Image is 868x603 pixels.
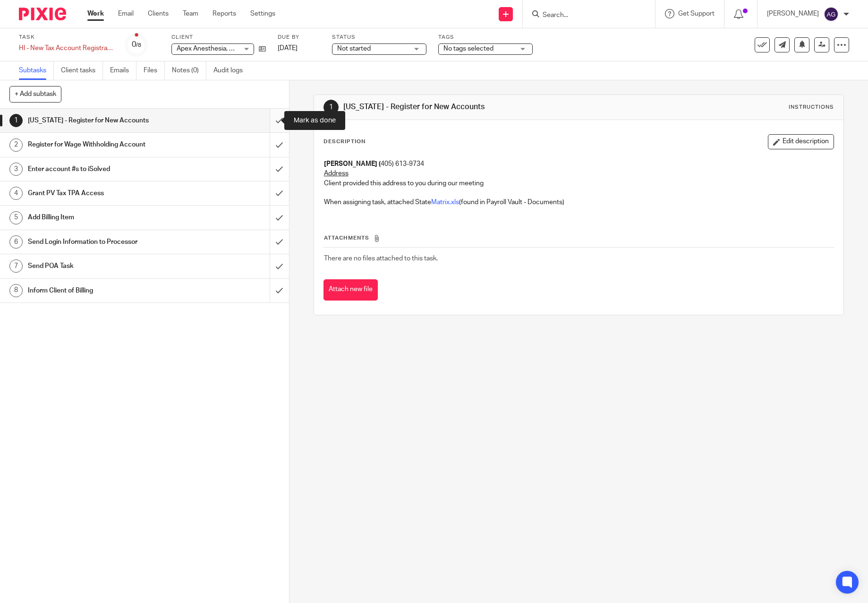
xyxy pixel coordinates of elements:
span: Attachments [324,235,369,241]
div: 6 [9,235,23,249]
span: Apex Anesthesia, LLC [177,45,241,52]
h1: Inform Client of Billing [28,284,183,298]
h1: Add Billing Item [28,210,183,224]
div: 7 [9,259,23,273]
div: 1 [9,114,23,127]
button: Edit description [768,134,834,149]
span: No tags selected [443,45,494,52]
h1: [US_STATE] - Register for New Accounts [28,113,183,128]
a: Files [144,61,165,80]
h1: Send Login Information to Processor [28,235,183,249]
span: Get Support [678,10,715,17]
a: Reports [213,9,236,18]
img: Pixie [19,8,66,20]
a: Work [87,9,104,18]
p: Client provided this address to you during our meeting [324,179,834,188]
button: + Add subtask [9,86,61,102]
div: 4 [9,187,23,200]
label: Due by [278,34,320,41]
div: 0 [132,39,141,50]
p: [PERSON_NAME] [767,9,819,18]
a: Team [183,9,198,18]
label: Client [171,34,266,41]
strong: [PERSON_NAME] ( [324,161,381,167]
label: Tags [438,34,533,41]
a: Subtasks [19,61,54,80]
a: Settings [250,9,275,18]
h1: Register for Wage Withholding Account [28,138,183,152]
p: When assigning task, attached State (found in Payroll Vault - Documents) [324,198,834,207]
h1: [US_STATE] - Register for New Accounts [343,102,599,112]
div: 3 [9,163,23,176]
button: Attach new file [323,279,378,301]
h1: Send POA Task [28,259,183,273]
div: HI - New Tax Account Registration [19,43,113,53]
div: 1 [323,100,339,115]
a: Email [118,9,134,18]
label: Status [332,34,426,41]
a: Matrix.xls [431,199,459,206]
h1: Grant PV Tax TPA Access [28,186,183,200]
p: Description [323,138,366,146]
input: Search [542,11,627,20]
div: Instructions [789,103,834,111]
img: svg%3E [824,7,839,22]
span: There are no files attached to this task. [324,255,438,262]
p: 405) 613-9734 [324,159,834,169]
a: Client tasks [61,61,103,80]
div: 5 [9,211,23,224]
small: /8 [136,43,141,48]
a: Notes (0) [172,61,206,80]
u: Address [324,170,349,177]
span: [DATE] [278,45,298,52]
span: Not started [337,45,371,52]
div: 8 [9,284,23,297]
label: Task [19,34,113,41]
a: Emails [110,61,136,80]
div: 2 [9,138,23,152]
h1: Enter account #s to iSolved [28,162,183,176]
a: Clients [148,9,169,18]
a: Audit logs [213,61,250,80]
